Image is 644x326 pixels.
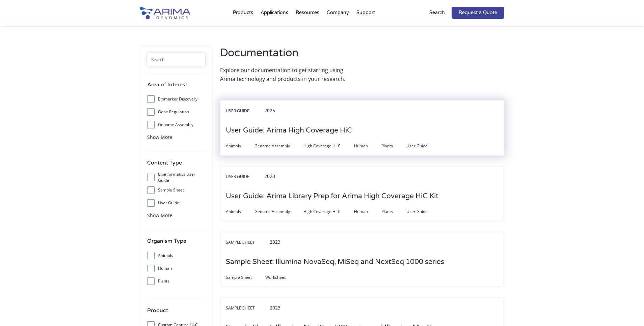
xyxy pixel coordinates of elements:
[406,142,441,150] span: User Guide
[354,208,381,216] span: Human
[452,7,504,19] a: Request a Quote
[254,142,303,150] span: Genome Assembly
[226,173,263,181] span: User Guide
[226,127,352,134] a: User Guide: Arima High Coverage HiC
[264,107,275,114] span: 2025
[147,107,205,117] label: Gene Regulation
[254,208,303,216] span: Genome Assembly
[303,142,354,150] span: High Coverage Hi-C
[147,120,205,130] label: Genome Assembly
[381,142,406,150] span: Plants
[226,142,254,150] span: Animals
[381,208,406,216] span: Plants
[354,142,381,150] span: Human
[147,158,205,172] h4: Content Type
[140,7,190,19] img: Arima-Genomics-logo
[147,134,172,140] span: Show More
[264,173,275,179] span: 2023
[226,238,268,246] span: Sample Sheet
[147,237,205,250] h4: Organism Type
[147,306,205,320] h4: Product
[226,273,265,281] span: Sample Sheet
[220,66,359,83] p: Explore our documentation to get starting using Arima technology and products in your research.
[147,94,205,104] label: Biomarker Discovery
[226,107,263,115] span: User Guide
[226,208,254,216] span: Animals
[147,172,205,182] label: Bioinformatics User Guide
[226,186,438,207] h3: User Guide: Arima Library Prep for Arima High Coverage HiC Kit
[270,304,280,311] span: 2023
[147,53,205,66] input: Search
[147,185,205,195] label: Sample Sheet
[147,80,205,94] h4: Area of Interest
[226,258,444,266] a: Sample Sheet: Illumina NovaSeq, MiSeq and NextSeq 1000 series
[429,8,445,17] p: Search
[147,198,205,208] label: User Guide
[147,263,205,273] label: Human
[226,120,352,141] h3: User Guide: Arima High Coverage HiC
[406,208,441,216] span: User Guide
[147,276,205,286] label: Plants
[303,208,354,216] span: High Coverage Hi-C
[147,212,172,218] span: Show More
[270,239,280,245] span: 2023
[147,250,205,261] label: Animals
[265,273,299,281] span: Worksheet
[220,46,359,66] h2: Documentation
[226,192,438,200] a: User Guide: Arima Library Prep for Arima High Coverage HiC Kit
[226,304,268,312] span: Sample Sheet
[226,251,444,272] h3: Sample Sheet: Illumina NovaSeq, MiSeq and NextSeq 1000 series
